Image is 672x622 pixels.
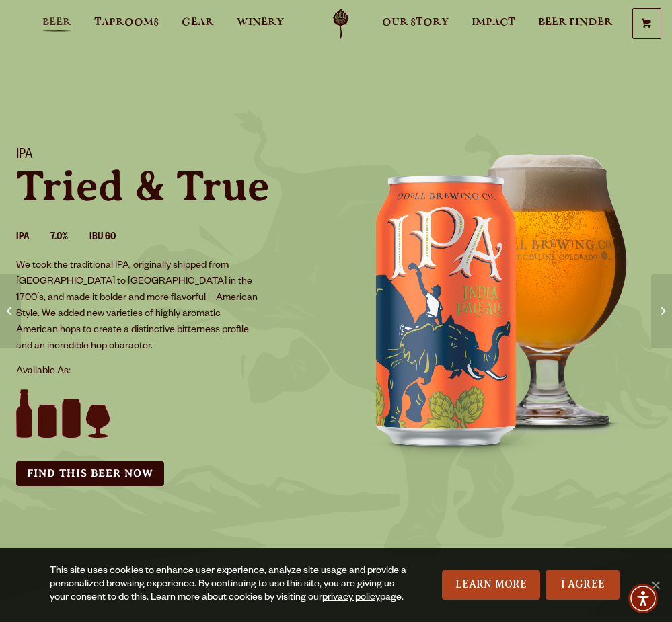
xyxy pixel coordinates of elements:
a: Odell Home [315,9,366,39]
a: Beer [34,9,80,39]
div: Accessibility Menu [628,584,658,613]
li: IPA [16,229,50,247]
a: Our Story [373,9,457,39]
span: Our Story [382,17,449,28]
a: Winery [228,9,293,39]
a: I Agree [546,570,620,600]
span: Taprooms [94,17,159,28]
a: Taprooms [85,9,167,39]
a: privacy policy [322,593,380,604]
div: This site uses cookies to enhance user experience, analyze site usage and provide a personalized ... [50,565,412,605]
a: Find this Beer Now [16,461,164,486]
li: IBU 60 [89,229,137,247]
span: Gear [182,17,214,28]
span: Winery [237,17,284,28]
p: We took the traditional IPA, originally shipped from [GEOGRAPHIC_DATA] to [GEOGRAPHIC_DATA] in th... [16,258,259,355]
p: Tried & True [16,165,320,208]
li: 7.0% [50,229,89,247]
span: Beer [42,17,71,28]
p: Available As: [16,364,320,380]
a: Gear [173,9,223,39]
a: Impact [463,9,524,39]
h1: IPA [16,147,320,165]
a: Learn More [442,570,541,600]
a: Beer Finder [529,9,622,39]
span: Beer Finder [538,17,613,28]
span: Impact [472,17,515,28]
